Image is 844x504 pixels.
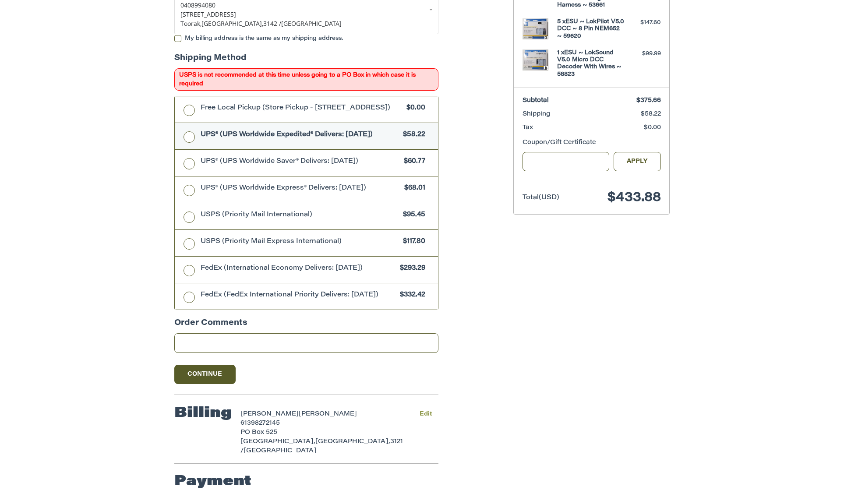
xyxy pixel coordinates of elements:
[240,411,299,417] span: [PERSON_NAME]
[201,183,400,194] span: UPS® (UPS Worldwide Express® Delivers: [DATE])
[240,430,277,436] span: PO Box 525
[396,264,425,274] span: $293.29
[523,125,533,131] span: Tax
[523,194,559,201] span: Total (USD)
[396,290,425,300] span: $332.42
[174,473,251,490] h2: Payment
[174,317,247,334] legend: Order Comments
[201,290,396,300] span: FedEx (FedEx International Priority Delivers: [DATE])
[174,35,438,42] label: My billing address is the same as my shipping address.
[523,98,549,104] span: Subtotal
[201,210,399,220] span: USPS (Priority Mail International)
[557,49,624,78] h4: 1 x ESU ~ LokSound V5.0 Micro DCC Decoder With Wires ~ 58823
[644,125,661,131] span: $0.00
[281,19,342,28] span: [GEOGRAPHIC_DATA]
[607,191,661,204] span: $433.88
[244,448,317,454] span: [GEOGRAPHIC_DATA]
[641,111,661,117] span: $58.22
[299,411,357,417] span: [PERSON_NAME]
[201,157,400,167] span: UPS® (UPS Worldwide Saver® Delivers: [DATE])
[626,18,661,27] div: $147.60
[180,19,201,28] span: Toorak,
[626,49,661,58] div: $99.99
[557,18,624,40] h4: 5 x ESU ~ LokPilot V5.0 DCC ~ 8 Pin NEM652 ~ 59620
[201,130,399,140] span: UPS® (UPS Worldwide Expedited® Delivers: [DATE])
[523,111,550,117] span: Shipping
[240,439,315,445] span: [GEOGRAPHIC_DATA],
[174,68,438,91] span: USPS is not recommended at this time unless going to a PO Box in which case it is required
[523,138,661,148] div: Coupon/Gift Certificate
[180,1,215,9] span: 0408994080
[399,237,425,247] span: $117.80
[523,152,610,172] input: Gift Certificate or Coupon Code
[201,103,403,113] span: Free Local Pickup (Store Pickup - [STREET_ADDRESS])
[413,408,438,420] button: Edit
[180,10,236,18] span: [STREET_ADDRESS]
[174,405,232,422] h2: Billing
[174,365,236,384] button: Continue
[399,130,425,140] span: $58.22
[201,237,399,247] span: USPS (Priority Mail Express International)
[201,19,263,28] span: [GEOGRAPHIC_DATA],
[636,98,661,104] span: $375.66
[614,152,661,172] button: Apply
[174,53,247,69] legend: Shipping Method
[399,210,425,220] span: $95.45
[201,264,396,274] span: FedEx (International Economy Delivers: [DATE])
[399,157,425,167] span: $60.77
[315,439,390,445] span: [GEOGRAPHIC_DATA],
[400,183,425,194] span: $68.01
[402,103,425,113] span: $0.00
[263,19,281,28] span: 3142 /
[240,420,280,426] span: 61398272145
